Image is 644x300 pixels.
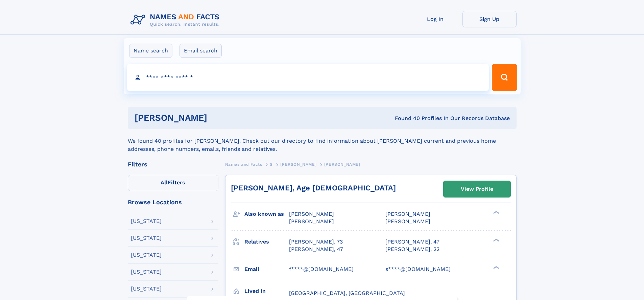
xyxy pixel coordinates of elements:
[492,238,500,242] div: ❯
[385,218,430,225] span: [PERSON_NAME]
[244,285,289,297] h3: Lived in
[131,252,162,258] div: [US_STATE]
[270,162,273,167] span: S
[462,11,517,27] a: Sign Up
[128,11,225,29] img: Logo Names and Facts
[161,179,168,186] span: All
[444,181,510,197] a: View Profile
[128,161,218,167] div: Filters
[324,162,360,167] span: [PERSON_NAME]
[385,246,439,253] a: [PERSON_NAME], 22
[408,11,462,27] a: Log In
[492,64,517,91] button: Search Button
[225,160,262,168] a: Names and Facts
[131,286,162,292] div: [US_STATE]
[289,218,334,225] span: [PERSON_NAME]
[289,290,405,296] span: [GEOGRAPHIC_DATA], [GEOGRAPHIC_DATA]
[289,211,334,217] span: [PERSON_NAME]
[244,263,289,275] h3: Email
[127,64,489,91] input: search input
[492,210,500,215] div: ❯
[492,265,500,270] div: ❯
[128,199,218,205] div: Browse Locations
[128,129,517,153] div: We found 40 profiles for [PERSON_NAME]. Check out our directory to find information about [PERSON...
[128,175,218,191] label: Filters
[301,115,510,122] div: Found 40 Profiles In Our Records Database
[385,238,439,246] a: [PERSON_NAME], 47
[289,238,343,246] a: [PERSON_NAME], 73
[244,236,289,248] h3: Relatives
[231,184,396,192] a: [PERSON_NAME], Age [DEMOGRAPHIC_DATA]
[180,44,222,58] label: Email search
[135,114,301,122] h1: [PERSON_NAME]
[244,208,289,220] h3: Also known as
[461,181,493,197] div: View Profile
[129,44,172,58] label: Name search
[131,218,162,224] div: [US_STATE]
[280,162,316,167] span: [PERSON_NAME]
[270,160,273,168] a: S
[280,160,316,168] a: [PERSON_NAME]
[289,246,343,253] a: [PERSON_NAME], 47
[131,269,162,275] div: [US_STATE]
[131,235,162,241] div: [US_STATE]
[385,211,430,217] span: [PERSON_NAME]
